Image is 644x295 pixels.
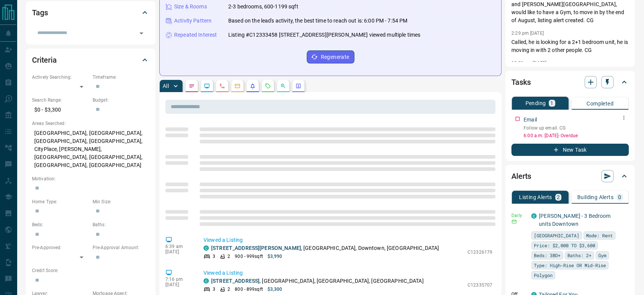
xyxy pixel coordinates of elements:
[539,213,610,227] a: [PERSON_NAME] - 3 Bedroom units Downtown
[250,83,256,89] svg: Listing Alerts
[213,253,215,260] p: 3
[203,236,492,244] p: Viewed a Listing
[211,244,439,252] p: , [GEOGRAPHIC_DATA], Downtown, [GEOGRAPHIC_DATA]
[550,100,553,106] p: 1
[32,120,149,127] p: Areas Searched:
[618,195,621,200] p: 0
[524,132,629,139] p: 6:00 a.m. [DATE] - Overdue
[511,60,546,66] p: 10:21 am [DATE]
[211,277,424,285] p: , [GEOGRAPHIC_DATA], [GEOGRAPHIC_DATA], [GEOGRAPHIC_DATA]
[189,83,195,89] svg: Notes
[265,83,271,89] svg: Requests
[534,271,553,279] span: Polygon
[511,219,517,224] svg: Email
[165,244,192,249] p: 6:39 am
[174,31,217,39] p: Repeated Interest
[163,83,169,89] p: All
[203,245,209,251] div: condos.ca
[93,198,149,205] p: Min Size:
[557,195,560,200] p: 2
[228,17,407,25] p: Based on the lead's activity, the best time to reach out is: 6:00 PM - 7:54 PM
[227,286,230,293] p: 2
[586,101,614,106] p: Completed
[534,242,595,249] span: Price: $2,000 TO $3,600
[203,278,209,284] div: condos.ca
[32,244,89,251] p: Pre-Approved:
[174,3,207,11] p: Size & Rooms
[586,232,613,239] span: Mode: Rent
[165,277,192,282] p: 7:16 pm
[211,245,301,251] a: [STREET_ADDRESS][PERSON_NAME]
[234,83,240,89] svg: Emails
[235,286,263,293] p: 800 - 899 sqft
[511,73,629,91] div: Tasks
[32,198,89,205] p: Home Type:
[204,83,210,89] svg: Lead Browsing Activity
[32,6,48,19] h2: Tags
[165,282,192,287] p: [DATE]
[32,3,149,22] div: Tags
[598,251,606,259] span: Gym
[295,83,301,89] svg: Agent Actions
[32,97,89,104] p: Search Range:
[227,253,230,260] p: 2
[534,232,579,239] span: [GEOGRAPHIC_DATA]
[468,249,492,256] p: C12326179
[511,170,531,182] h2: Alerts
[213,286,215,293] p: 3
[307,50,354,63] button: Regenerate
[32,221,89,228] p: Beds:
[32,51,149,69] div: Criteria
[511,144,629,156] button: New Task
[32,104,89,116] p: $0 - $3,300
[228,3,298,11] p: 2-3 bedrooms, 600-1199 sqft
[511,76,530,88] h2: Tasks
[519,195,552,200] p: Listing Alerts
[219,83,225,89] svg: Calls
[32,74,89,81] p: Actively Searching:
[32,175,149,182] p: Motivation:
[32,127,149,172] p: [GEOGRAPHIC_DATA], [GEOGRAPHIC_DATA], [GEOGRAPHIC_DATA], [GEOGRAPHIC_DATA], CityPlace, [PERSON_NA...
[511,212,527,219] p: Daily
[525,100,546,106] p: Pending
[280,83,286,89] svg: Opportunities
[32,54,57,66] h2: Criteria
[534,251,561,259] span: Beds: 3BD+
[268,253,282,260] p: $3,990
[228,31,420,39] p: Listing #C12333458 [STREET_ADDRESS][PERSON_NAME] viewed multiple times
[93,244,149,251] p: Pre-Approval Amount:
[165,249,192,254] p: [DATE]
[203,269,492,277] p: Viewed a Listing
[268,286,282,293] p: $3,300
[211,278,260,284] a: [STREET_ADDRESS]
[567,251,591,259] span: Baths: 2+
[511,38,629,54] p: Called, he is looking for a 2+1 bedroom unit, he is moving in with 2 other people. CG
[93,221,149,228] p: Baths:
[534,261,606,269] span: Type: High-Rise OR Mid-Rise
[531,213,537,219] div: condos.ca
[577,195,614,200] p: Building Alerts
[468,282,492,289] p: C12335707
[511,167,629,185] div: Alerts
[32,267,149,274] p: Credit Score:
[511,31,544,36] p: 2:29 pm [DATE]
[93,97,149,104] p: Budget:
[174,17,211,25] p: Activity Pattern
[93,74,149,81] p: Timeframe:
[136,28,147,39] button: Open
[524,125,629,131] p: Follow up email. CG
[235,253,263,260] p: 900 - 999 sqft
[524,116,537,124] p: Email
